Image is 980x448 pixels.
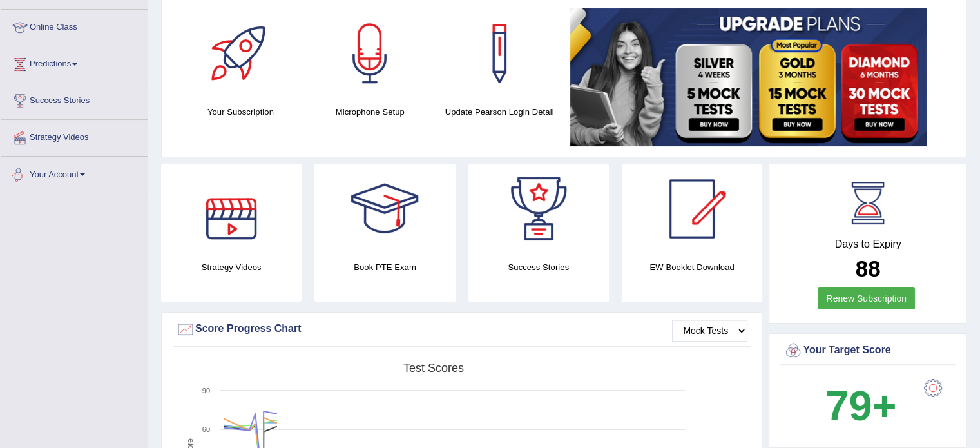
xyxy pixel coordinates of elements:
[825,382,896,429] b: 79+
[1,10,148,42] a: Online Class
[176,320,747,339] div: Score Progress Chart
[818,287,915,309] a: Renew Subscription
[783,341,952,360] div: Your Target Score
[403,362,464,375] tspan: Test scores
[1,83,148,115] a: Success Stories
[202,387,210,394] text: 90
[1,46,148,79] a: Predictions
[182,105,299,119] h4: Your Subscription
[1,157,148,189] a: Your Account
[856,256,881,281] b: 88
[1,120,148,152] a: Strategy Videos
[622,260,762,274] h4: EW Booklet Download
[783,239,952,250] h4: Days to Expiry
[314,260,455,274] h4: Book PTE Exam
[202,425,210,433] text: 60
[441,105,558,119] h4: Update Pearson Login Detail
[570,8,927,146] img: small5.jpg
[468,260,609,274] h4: Success Stories
[161,260,302,274] h4: Strategy Videos
[312,105,428,119] h4: Microphone Setup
